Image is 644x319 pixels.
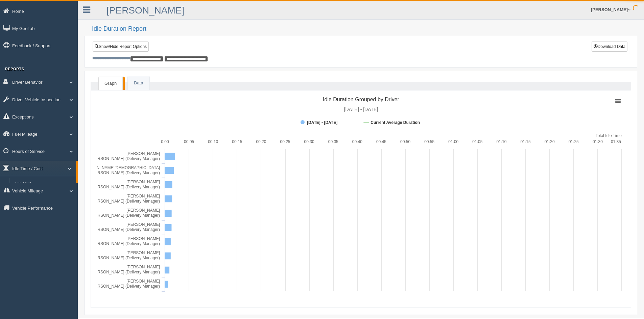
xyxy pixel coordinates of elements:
text: 00:55 [424,139,434,144]
text: 00:15 [232,139,242,144]
tspan: [PERSON_NAME] [126,279,160,284]
tspan: Total Idle Time [596,133,622,138]
a: Data [128,76,149,90]
tspan: [PERSON_NAME] (Delivery Manager) [91,213,160,218]
tspan: [PERSON_NAME] (Delivery Manager) [91,241,160,246]
tspan: [PERSON_NAME] [126,222,160,227]
text: 00:10 [208,139,218,144]
text: 00:35 [328,139,338,144]
text: 0:00 [161,139,169,144]
text: 01:20 [545,139,555,144]
tspan: Current Average Duration [371,120,420,125]
text: 00:50 [400,139,410,144]
text: 00:45 [376,139,386,144]
text: 01:10 [496,139,506,144]
tspan: [PERSON_NAME] [126,194,160,198]
a: Idle Cost [12,178,76,190]
tspan: [PERSON_NAME] (Delivery Manager) [91,227,160,232]
tspan: [PERSON_NAME] (Delivery Manager) [91,156,160,161]
button: Download Data [592,42,627,52]
a: Show/Hide Report Options [93,42,149,52]
tspan: [PERSON_NAME][DEMOGRAPHIC_DATA] [81,165,160,170]
text: 01:35 [611,139,621,144]
tspan: Idle Duration Grouped by Driver [323,97,400,102]
text: 01:30 [593,139,603,144]
a: Graph [98,77,123,90]
tspan: [PERSON_NAME] (Delivery Manager) [91,185,160,189]
text: 01:25 [569,139,579,144]
text: 00:25 [280,139,290,144]
tspan: [PERSON_NAME] (Delivery Manager) [91,199,160,204]
tspan: [PERSON_NAME] (Delivery Manager) [91,170,160,175]
tspan: [PERSON_NAME] [126,208,160,213]
text: 00:20 [256,139,266,144]
tspan: [DATE] - [DATE] [344,107,378,112]
tspan: [DATE] - [DATE] [307,120,337,125]
text: 01:15 [521,139,531,144]
a: [PERSON_NAME] [106,5,184,16]
h2: Idle Duration Report [92,26,637,32]
tspan: [PERSON_NAME] [126,180,160,184]
tspan: [PERSON_NAME] [126,265,160,269]
tspan: [PERSON_NAME] [126,151,160,156]
tspan: [PERSON_NAME] [126,236,160,241]
tspan: [PERSON_NAME] (Delivery Manager) [91,270,160,274]
text: 00:30 [304,139,314,144]
text: 00:05 [184,139,194,144]
tspan: [PERSON_NAME] [126,250,160,255]
text: 01:00 [448,139,458,144]
tspan: [PERSON_NAME] (Delivery Manager) [91,256,160,260]
tspan: [PERSON_NAME] (Delivery Manager) [91,284,160,289]
text: 00:40 [352,139,362,144]
text: 01:05 [472,139,482,144]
